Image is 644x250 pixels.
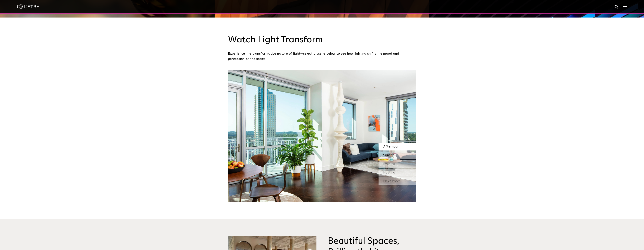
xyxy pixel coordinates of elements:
[379,177,416,185] div: Next Room
[228,70,416,202] img: SS_HBD_LivingRoom_Desktop_01
[383,162,395,166] span: Evening
[383,154,394,157] span: Sunset
[17,4,40,9] img: ketra-logo-2019-white
[383,145,399,148] span: Afternoon
[623,5,627,8] img: Hamburger%20Nav.svg
[228,34,416,45] h3: Watch Light Transform
[383,171,395,174] span: Hosting
[614,5,619,9] img: search icon
[228,51,414,62] p: Experience the transformative nature of light—select a scene below to see how lighting shifts the...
